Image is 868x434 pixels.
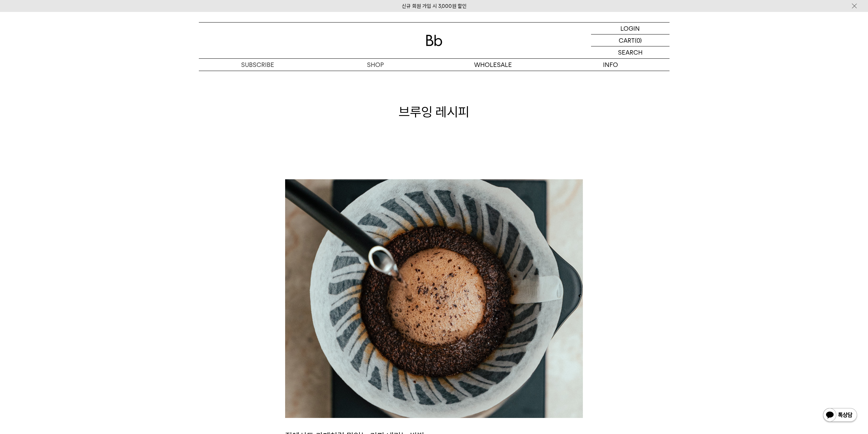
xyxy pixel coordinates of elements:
[591,23,670,34] a: LOGIN
[199,103,670,121] h1: 브루잉 레시피
[285,179,583,418] img: 4189a716bed969d963a9df752a490e85_105402.jpg
[822,407,858,424] img: 카카오톡 채널 1:1 채팅 버튼
[402,3,467,9] a: 신규 회원 가입 시 3,000원 할인
[426,35,442,46] img: 로고
[619,34,635,46] p: CART
[317,59,434,71] a: SHOP
[434,59,552,71] p: WHOLESALE
[552,59,670,71] p: INFO
[618,46,643,58] p: SEARCH
[199,59,317,71] a: SUBSCRIBE
[591,34,670,46] a: CART (0)
[635,34,642,46] p: (0)
[620,23,640,34] p: LOGIN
